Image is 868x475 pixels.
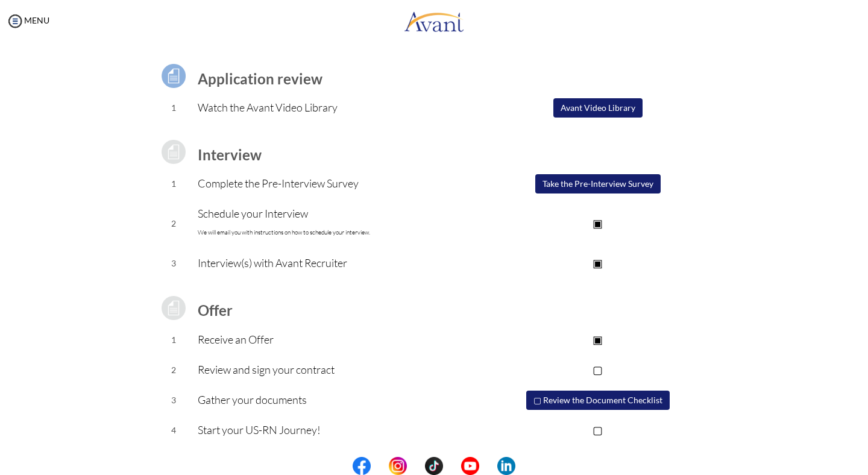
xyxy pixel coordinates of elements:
button: Take the Pre-Interview Survey [535,174,661,193]
p: Receive an Offer [198,331,477,348]
p: ▢ [477,421,719,438]
p: Review and sign your contract [198,361,477,378]
img: blank.png [371,457,389,475]
img: blank.png [443,457,461,475]
td: 4 [149,415,198,445]
img: blank.png [479,457,497,475]
img: yt.png [461,457,479,475]
p: ▣ [477,331,719,348]
p: Gather your documents [198,391,477,408]
p: ▣ [477,215,719,231]
img: logo.png [404,3,464,39]
b: Offer [198,301,233,319]
button: ▢ Review the Document Checklist [526,391,670,410]
p: Complete the Pre-Interview Survey [198,175,477,192]
p: ▢ [477,361,719,378]
b: Interview [198,146,262,163]
td: 1 [149,93,198,123]
img: blank.png [407,457,425,475]
img: li.png [497,457,515,475]
td: 2 [149,199,198,248]
img: icon-test.png [159,61,189,91]
a: MENU [6,15,49,25]
img: in.png [389,457,407,475]
td: 3 [149,248,198,278]
td: 3 [149,385,198,415]
td: 1 [149,169,198,199]
font: We will email you with instructions on how to schedule your interview. [198,228,370,236]
button: Avant Video Library [553,98,643,118]
p: Interview(s) with Avant Recruiter [198,254,477,271]
td: 2 [149,355,198,385]
img: icon-menu.png [6,12,24,30]
p: Start your US-RN Journey! [198,421,477,438]
p: ▣ [477,254,719,271]
img: tt.png [425,457,443,475]
b: Application review [198,70,322,87]
p: Schedule your Interview [198,205,477,241]
img: fb.png [353,457,371,475]
p: Watch the Avant Video Library [198,99,477,116]
img: icon-test-grey.png [159,293,189,323]
img: icon-test-grey.png [159,137,189,167]
td: 1 [149,325,198,355]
